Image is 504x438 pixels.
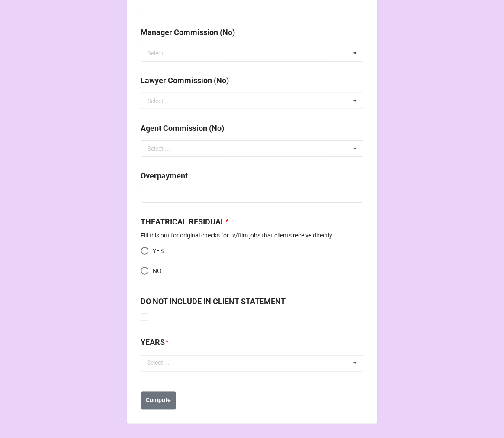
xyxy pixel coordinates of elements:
[148,146,170,152] div: Select ...
[141,231,363,240] p: Fill this out for original checks for tv/film jobs that clients receive directly.
[141,122,225,134] label: Agent Commission (No)
[141,26,235,39] label: Manager Commission (No)
[141,392,176,410] button: Compute
[141,295,286,308] label: DO NOT INCLUDE IN CLIENT STATEMENT
[146,396,171,405] b: Compute
[141,337,165,349] label: YEARS
[153,247,164,256] span: YES
[141,216,225,228] label: THEATRICAL RESIDUAL
[148,98,170,104] div: Select ...
[153,266,162,276] span: NO
[145,358,183,368] div: Select ...
[141,75,229,87] label: Lawyer Commission (No)
[141,170,188,182] label: Overpayment
[148,50,170,56] div: Select ...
